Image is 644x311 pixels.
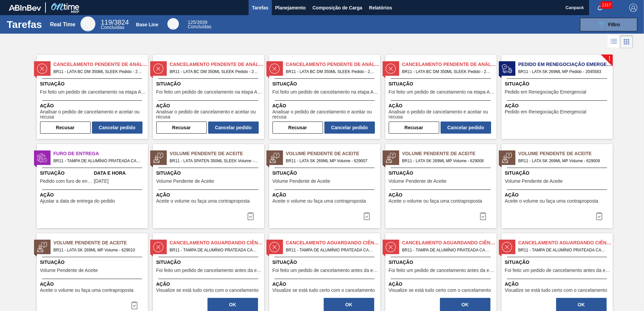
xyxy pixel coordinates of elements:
[608,22,620,27] span: Filtro
[269,64,280,74] img: status
[188,24,211,29] span: Concluídas
[608,56,610,61] span: !
[40,90,146,95] span: Foi feito um pedido de cancelamento na etapa Aguardando Faturamento
[101,25,124,30] span: Concluídas
[286,246,375,254] span: BR11 - TAMPA DE ALUMÍNIO PRATEADA CANPACK CDL Pedido - 607198
[156,109,262,120] span: Analisar o pedido de cancelamento e aceitar ou recusa
[156,199,250,204] span: Aceite o volume ou faça uma contraproposta
[275,4,306,12] span: Planejamento
[589,3,611,12] button: Notificações
[188,20,207,25] span: / 3939
[156,120,259,134] div: Completar tarefa: 30344557
[402,157,491,165] span: BR11 - LATA SK 269ML MP Volume - 629008
[402,150,496,157] span: Volume Pendente de Aceite
[170,157,259,165] span: BR11 - LATA SPATEN 350ML SLEEK Volume - 628916
[156,170,262,177] span: Situação
[252,4,268,12] span: Tarefas
[272,102,379,109] span: Ação
[502,153,512,163] img: status
[505,192,611,199] span: Ação
[167,18,179,30] div: Base Line
[272,179,330,184] span: Volume Pendente de Aceite
[170,68,259,75] span: BR11 - LATA BC DM 350ML SLEEK Pedido - 2049484
[620,35,633,48] div: Visão em Cards
[101,19,129,26] span: / 3824
[54,68,142,75] span: BR11 - LATA BC DM 350ML SLEEK Pedido - 2049485
[156,281,262,288] span: Ação
[389,90,495,95] span: Foi feito um pedido de cancelamento na etapa Aguardando Faturamento
[591,209,607,223] button: icon-task-complete
[80,16,95,31] div: Real Time
[286,68,375,75] span: BR11 - LATA BC DM 350ML SLEEK Pedido - 2049483
[40,120,142,134] div: Completar tarefa: 30344556
[170,150,264,157] span: Volume Pendente de Aceite
[156,102,262,109] span: Ação
[269,242,280,252] img: status
[243,209,259,223] div: Completar tarefa: 30344150
[402,61,496,68] span: Cancelamento Pendente de Análise
[402,68,491,75] span: BR11 - LATA BC DM 350ML SLEEK Pedido - 2049486
[359,209,375,223] div: Completar tarefa: 30344562
[156,80,262,88] span: Situação
[40,102,146,109] span: Ação
[170,61,264,68] span: Cancelamento Pendente de Análise
[389,120,491,134] div: Completar tarefa: 30344559
[386,64,396,74] img: status
[40,170,92,177] span: Situação
[40,109,146,120] span: Analisar o pedido de cancelamento e aceitar ou recusa
[272,170,379,177] span: Situação
[153,242,163,252] img: status
[505,90,586,95] span: Pedido em Renegociação Emergencial
[591,209,607,223] div: Completar tarefa: 30344565
[518,246,607,254] span: BR11 - TAMPA DE ALUMÍNIO PRATEADA CANPACK CDL Pedido - 753293
[505,80,611,88] span: Situação
[389,80,495,88] span: Situação
[136,22,158,27] div: Base Line
[37,64,47,74] img: status
[188,20,211,29] div: Base Line
[389,199,482,204] span: Aceite o volume ou faça uma contraproposta
[502,242,512,252] img: status
[272,80,379,88] span: Situação
[518,61,613,68] span: Pedido em Renegociação Emergencial
[188,20,195,25] span: 125
[359,209,375,223] button: icon-task-complete
[170,239,264,246] span: Cancelamento aguardando ciência
[402,239,496,246] span: Cancelamento aguardando ciência
[389,170,495,177] span: Situação
[608,35,620,48] div: Visão em Lista
[272,199,366,204] span: Aceite o volume ou faça uma contraproposta
[441,122,491,134] button: Cancelar pedido
[389,102,495,109] span: Ação
[505,179,563,184] span: Volume Pendente de Aceite
[272,281,379,288] span: Ação
[475,209,491,223] button: icon-task-complete
[505,288,607,293] span: Visualize se está tudo certo com o cancelamento
[505,102,611,109] span: Ação
[518,68,607,75] span: BR11 - LATA SK 269ML MP Pedido - 2045583
[389,122,439,134] button: Recusar
[156,259,262,266] span: Situação
[37,153,47,163] img: status
[156,122,207,134] button: Recusar
[156,268,262,273] span: Foi feito um pedido de cancelamento antes da etapa de aguardando faturamento
[272,192,379,199] span: Ação
[40,122,91,134] button: Recusar
[518,239,613,246] span: Cancelamento aguardando ciência
[40,80,146,88] span: Situação
[54,239,148,246] span: Volume Pendente de Aceite
[389,281,495,288] span: Ação
[101,19,112,26] span: 119
[156,288,259,293] span: Visualize se está tudo certo com o cancelamento
[40,179,92,184] span: Pedido com furo de entrega
[94,170,146,177] span: Data e Hora
[40,192,146,199] span: Ação
[40,199,115,204] span: Ajustar a data de entrega do pedido
[389,288,491,293] span: Visualize se está tudo certo com o cancelamento
[54,150,148,157] span: Furo de Entrega
[243,209,259,223] button: icon-task-complete
[363,212,371,220] img: icon-task-complete
[94,179,109,184] span: 02/10/2025,
[170,246,259,254] span: BR11 - TAMPA DE ALUMÍNIO PRATEADA CANPACK CDL Pedido - 607197
[153,64,163,74] img: status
